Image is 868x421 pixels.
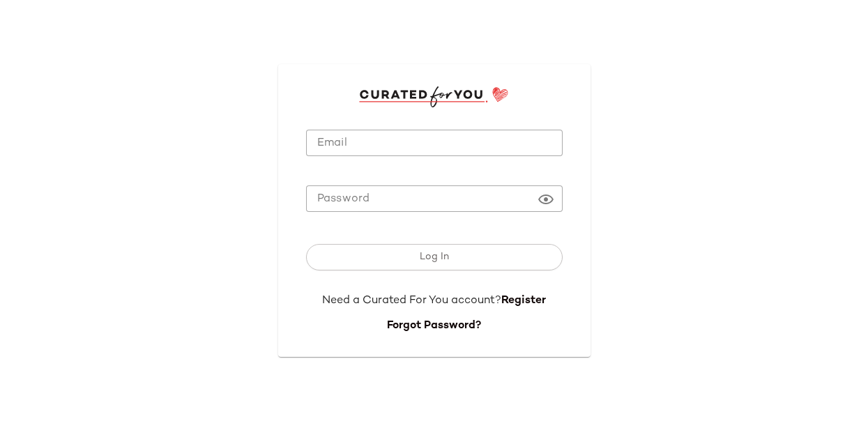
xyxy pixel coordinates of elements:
[501,295,546,307] a: Register
[419,252,449,263] span: Log In
[322,295,501,307] span: Need a Curated For You account?
[306,244,563,270] button: Log In
[387,320,481,332] a: Forgot Password?
[359,86,509,107] img: cfy_login_logo.DGdB1djN.svg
